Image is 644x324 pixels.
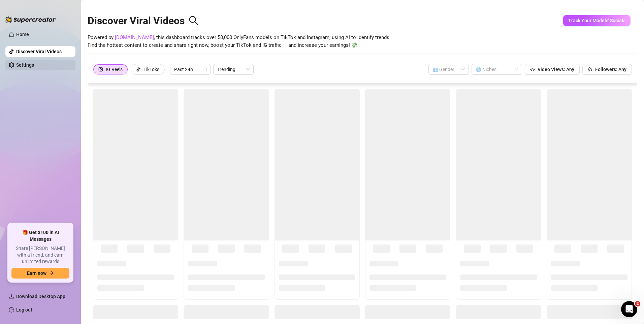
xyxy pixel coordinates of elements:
[16,294,65,299] span: Download Desktop App
[11,245,69,265] span: Share [PERSON_NAME] with a friend, and earn unlimited rewards
[49,271,54,276] span: arrow-right
[143,64,159,74] div: TikToks
[136,67,141,72] span: tik-tok
[538,67,574,72] span: Video Views: Any
[16,307,32,313] a: Log out
[563,15,631,26] button: Track Your Models' Socials
[525,64,580,75] button: Video Views: Any
[588,67,592,72] span: team
[27,270,46,276] span: Earn now
[635,301,640,306] span: 2
[88,34,391,50] span: Powered by , this dashboard tracks over 50,000 OnlyFans models on TikTok and Instagram, using AI ...
[621,301,637,317] iframe: Intercom live chat
[11,268,69,279] button: Earn nowarrow-right
[9,294,14,299] span: download
[115,34,154,40] a: [DOMAIN_NAME]
[582,64,632,75] button: Followers: Any
[16,49,62,54] a: Discover Viral Videos
[203,67,207,71] span: calendar
[217,64,250,74] span: Trending
[11,229,69,242] span: 🎁 Get $100 in AI Messages
[5,16,56,23] img: logo-BBDzfeDw.svg
[189,15,199,26] span: search
[88,14,199,27] h2: Discover Viral Videos
[595,67,626,72] span: Followers: Any
[530,67,535,72] span: eye
[98,67,103,72] span: instagram
[568,18,625,23] span: Track Your Models' Socials
[16,62,34,68] a: Settings
[174,64,206,74] span: Past 24h
[106,64,123,74] div: IG Reels
[16,32,29,37] a: Home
